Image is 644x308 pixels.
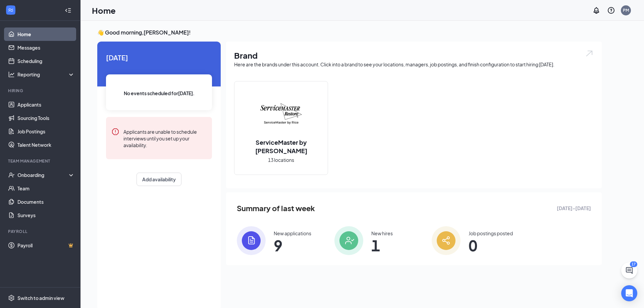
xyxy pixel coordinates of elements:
[630,261,637,267] div: 17
[17,295,64,301] div: Switch to admin view
[234,50,594,61] h1: Brand
[234,138,328,155] h2: ServiceMaster by [PERSON_NAME]
[17,54,75,68] a: Scheduling
[17,172,69,178] div: Onboarding
[8,88,73,94] div: Hiring
[17,239,75,252] a: PayrollCrown
[106,52,212,63] span: [DATE]
[237,202,315,214] span: Summary of last week
[625,266,633,274] svg: ChatActive
[8,295,15,301] svg: Settings
[17,182,75,195] a: Team
[371,239,393,251] span: 1
[8,229,73,234] div: Payroll
[268,156,294,164] span: 13 locations
[17,41,75,54] a: Messages
[97,29,602,36] h3: 👋 Good morning, [PERSON_NAME] !
[65,7,71,14] svg: Collapse
[123,128,207,148] div: Applicants are unable to schedule interviews until you set up your availability.
[8,172,15,178] svg: UserCheck
[607,6,615,14] svg: QuestionInfo
[111,128,119,136] svg: Error
[237,226,266,255] img: icon
[17,71,75,78] div: Reporting
[234,61,594,68] div: Here are the brands under this account. Click into a brand to see your locations, managers, job p...
[8,158,73,164] div: Team Management
[274,239,311,251] span: 9
[585,50,594,57] img: open.6027fd2a22e1237b5b06.svg
[92,5,116,16] h1: Home
[432,226,461,255] img: icon
[17,208,75,222] a: Surveys
[557,204,591,212] span: [DATE] - [DATE]
[334,226,363,255] img: icon
[137,173,181,186] button: Add availability
[17,111,75,125] a: Sourcing Tools
[17,138,75,151] a: Talent Network
[469,239,513,251] span: 0
[17,98,75,111] a: Applicants
[17,27,75,41] a: Home
[274,230,311,237] div: New applications
[621,285,637,301] div: Open Intercom Messenger
[623,7,629,13] div: PM
[8,71,15,78] svg: Analysis
[371,230,393,237] div: New hires
[17,195,75,208] a: Documents
[621,262,637,279] button: ChatActive
[592,6,600,14] svg: Notifications
[7,7,14,13] svg: WorkstreamLogo
[17,125,75,138] a: Job Postings
[469,230,513,237] div: Job postings posted
[260,93,303,135] img: ServiceMaster by Rice
[124,89,195,97] span: No events scheduled for [DATE] .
